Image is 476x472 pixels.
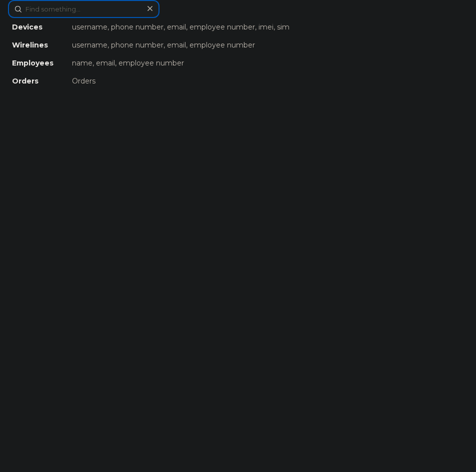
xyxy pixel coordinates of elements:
div: Orders [68,72,468,90]
div: name, email, employee number [68,54,468,72]
div: username, phone number, email, employee number [68,36,468,54]
div: Orders [8,72,68,90]
div: Employees [8,54,68,72]
div: Wirelines [8,36,68,54]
